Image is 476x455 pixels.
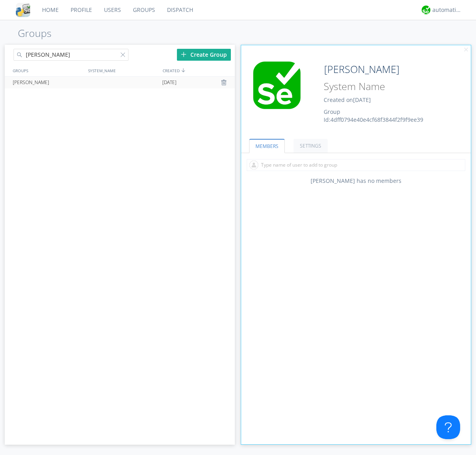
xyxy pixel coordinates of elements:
div: [PERSON_NAME] has no members [241,177,471,185]
img: d2d01cd9b4174d08988066c6d424eccd [422,6,430,14]
a: SETTINGS [294,139,328,153]
a: MEMBERS [249,139,285,153]
span: Group Id: 4dff0794e40e4cf68f3844f2f9f9ee39 [324,108,423,123]
span: Created on [324,96,371,104]
div: CREATED [161,65,236,76]
input: Search groups [13,49,129,61]
div: [PERSON_NAME] [11,77,85,88]
img: cancel.svg [463,47,469,53]
input: Group Name [321,61,449,77]
img: plus.svg [181,52,186,57]
input: System Name [321,79,449,94]
div: automation+atlas [432,6,462,14]
div: Create Group [177,49,231,61]
img: cddb5a64eb264b2086981ab96f4c1ba7 [16,3,30,17]
input: Type name of user to add to group [247,159,465,171]
span: [DATE] [353,96,371,104]
div: SYSTEM_NAME [86,65,161,76]
span: [DATE] [162,77,177,88]
div: GROUPS [11,65,84,76]
a: [PERSON_NAME][DATE] [5,77,235,88]
img: 9aabb8818f204e19a54308e9b2cdcc77 [247,61,307,109]
iframe: Toggle Customer Support [436,415,460,439]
